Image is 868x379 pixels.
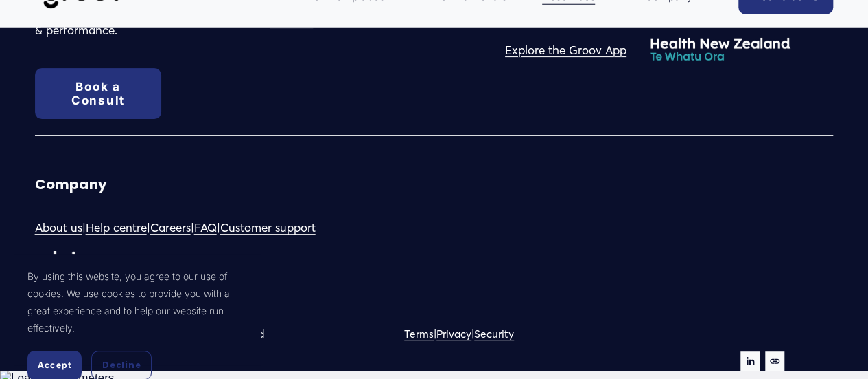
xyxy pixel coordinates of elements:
[14,254,261,365] section: Cookie banner
[150,217,191,239] a: Careers
[27,268,247,337] p: By using this website, you agree to our use of cookies. We use cookies to provide you with a grea...
[38,360,71,370] span: Accept
[35,217,82,239] a: About us
[505,40,626,61] a: Explore the Groov App
[35,217,430,239] p: | | | |
[102,359,141,371] span: Decline
[404,325,666,344] p: | |
[404,325,434,344] a: Terms
[86,217,147,239] a: Help centre
[194,217,217,239] a: FAQ
[765,351,784,371] a: URL
[220,217,316,239] a: Customer support
[436,325,471,344] a: Privacy
[740,351,760,371] a: LinkedIn
[35,175,107,194] strong: Company
[35,68,162,119] a: Book a Consult
[474,325,514,344] a: Security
